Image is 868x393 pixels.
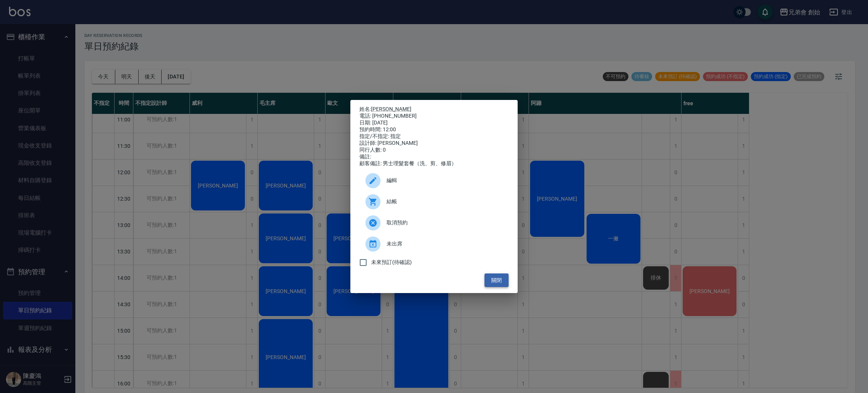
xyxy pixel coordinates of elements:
span: 編輯 [387,177,503,184]
div: 同行人數: 0 [359,147,509,154]
span: 取消預約 [387,219,503,227]
div: 備註: [359,154,509,160]
div: 日期: [DATE] [359,120,509,126]
div: 顧客備註: 男士理髮套餐（洗、剪、修眉） [359,160,509,167]
div: 電話: [PHONE_NUMBER] [359,113,509,120]
div: 編輯 [359,170,509,191]
div: 取消預約 [359,212,509,233]
p: 姓名: [359,106,509,113]
a: [PERSON_NAME] [371,106,411,112]
div: 設計師: [PERSON_NAME] [359,140,509,147]
span: 未出席 [387,240,503,248]
a: 結帳 [359,191,509,212]
div: 預約時間: 12:00 [359,126,509,133]
div: 指定/不指定: 指定 [359,133,509,140]
span: 結帳 [387,198,503,206]
span: 未來預訂(待確認) [371,258,412,266]
div: 未出席 [359,233,509,255]
button: 關閉 [484,273,509,287]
